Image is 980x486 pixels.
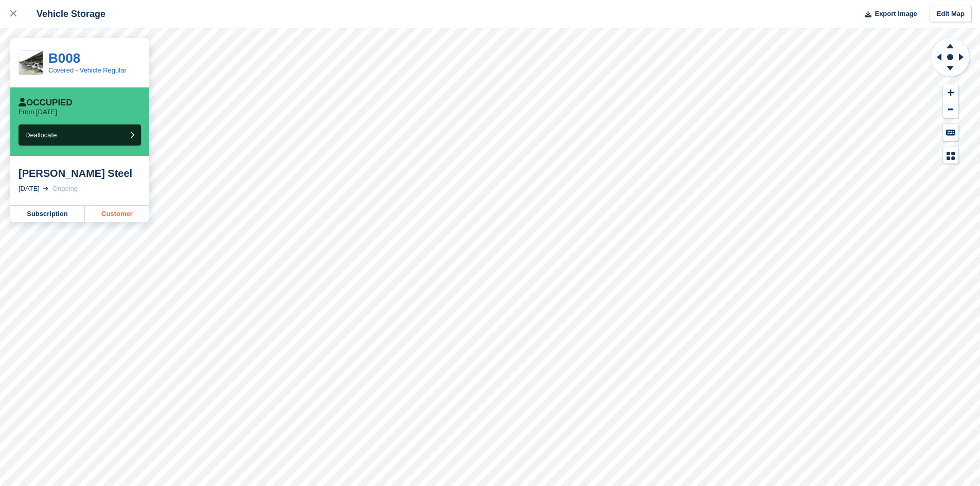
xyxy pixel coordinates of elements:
[52,184,78,194] div: Ongoing
[19,124,141,146] button: Deallocate
[943,124,958,141] button: Keyboard Shortcuts
[19,184,40,194] div: [DATE]
[943,101,958,118] button: Zoom Out
[943,147,958,164] button: Map Legend
[19,51,43,75] img: E4081CF8065E6D51B1F355B433F9180E.jpeg
[27,8,105,20] div: Vehicle Storage
[859,6,917,23] button: Export Image
[25,131,57,139] span: Deallocate
[85,206,149,222] a: Customer
[43,187,48,191] img: arrow-right-light-icn-cde0832a797a2874e46488d9cf13f60e5c3a73dbe684e267c42b8395dfbc2abf.svg
[10,206,85,222] a: Subscription
[19,98,73,108] div: Occupied
[48,50,80,66] a: B008
[943,84,958,101] button: Zoom In
[930,6,972,23] a: Edit Map
[19,108,57,116] p: From [DATE]
[875,9,917,19] span: Export Image
[19,167,141,179] div: [PERSON_NAME] Steel
[48,66,127,74] a: Covered - Vehicle Regular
